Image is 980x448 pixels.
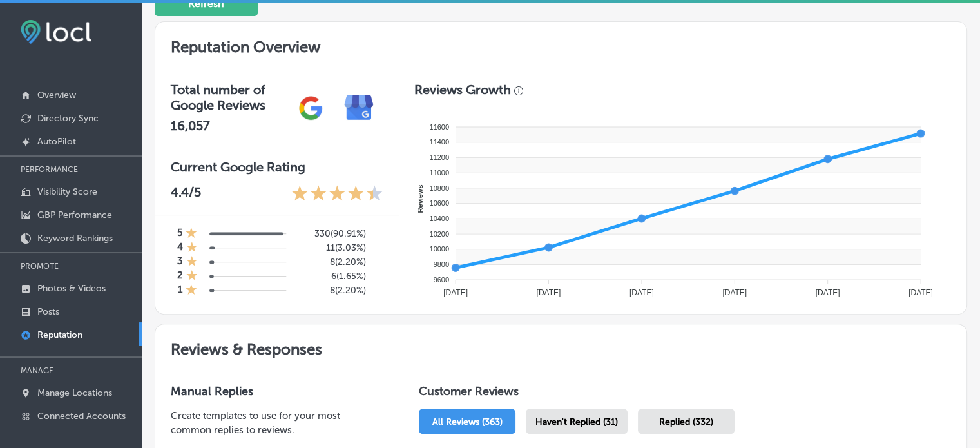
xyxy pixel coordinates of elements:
tspan: [DATE] [722,288,747,297]
h4: 1 [178,284,182,298]
span: All Reviews (363) [432,416,503,427]
p: Connected Accounts [37,411,126,422]
tspan: 11200 [429,153,449,161]
h2: Reputation Overview [155,22,966,66]
h5: 11 ( 3.03% ) [305,242,366,253]
tspan: 10800 [429,184,449,191]
tspan: [DATE] [815,288,840,297]
p: Manage Locations [37,387,112,398]
div: 1 Star [186,255,198,269]
p: Photos & Videos [37,283,106,294]
img: e7ababfa220611ac49bdb491a11684a6.png [335,84,383,132]
h4: 3 [177,255,183,269]
div: 4.4 Stars [291,184,383,204]
p: Visibility Score [37,186,97,197]
div: 1 Star [186,227,197,241]
tspan: 10000 [429,245,449,253]
tspan: 11000 [429,169,449,177]
span: Replied (332) [659,416,713,427]
p: Overview [37,90,76,101]
tspan: 11600 [429,123,449,131]
h4: 2 [177,269,183,284]
h5: 8 ( 2.20% ) [305,257,366,268]
tspan: [DATE] [908,288,933,297]
p: Create templates to use for your most common replies to reviews. [171,409,378,437]
tspan: 10400 [429,215,449,222]
text: Reviews [416,184,424,213]
h3: Reviews Growth [414,82,511,97]
img: fda3e92497d09a02dc62c9cd864e3231.png [21,20,91,44]
h2: Reviews & Responses [155,324,966,369]
p: Keyword Rankings [37,233,113,244]
div: 1 Star [186,269,198,284]
tspan: [DATE] [536,288,561,297]
tspan: [DATE] [629,288,654,297]
p: 4.4 /5 [171,184,201,204]
h1: Customer Reviews [419,384,951,404]
tspan: 10600 [429,199,449,207]
h5: 330 ( 90.91% ) [305,228,366,239]
span: Haven't Replied (31) [535,416,618,427]
h3: Manual Replies [171,384,378,398]
img: gPZS+5FD6qPJAAAAABJRU5ErkJggg== [287,84,335,132]
p: Directory Sync [37,113,99,124]
p: GBP Performance [37,209,112,220]
div: 1 Star [186,284,197,298]
h4: 5 [177,227,182,241]
p: Reputation [37,329,82,340]
h3: Total number of Google Reviews [171,82,287,113]
tspan: 10200 [429,230,449,238]
h3: Current Google Rating [171,159,383,175]
tspan: 9600 [433,276,448,284]
p: AutoPilot [37,136,76,147]
h4: 4 [177,241,183,255]
h5: 6 ( 1.65% ) [305,271,366,282]
h5: 8 ( 2.20% ) [305,285,366,296]
div: 1 Star [186,241,198,255]
tspan: 9800 [433,260,448,268]
tspan: 11400 [429,138,449,146]
p: Posts [37,306,59,317]
h2: 16,057 [171,118,287,133]
tspan: [DATE] [443,288,468,297]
